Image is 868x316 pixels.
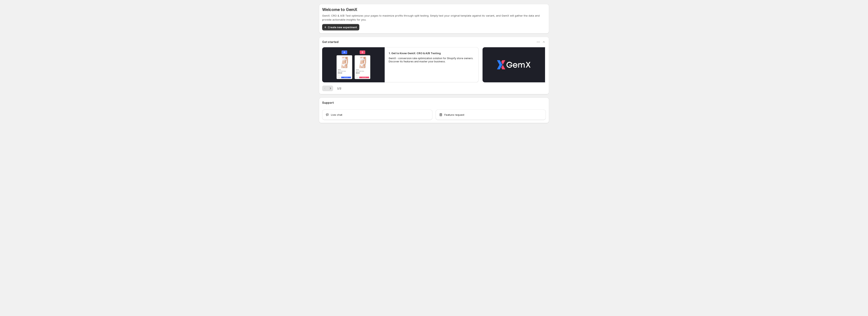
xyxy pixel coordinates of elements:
[328,25,357,29] span: Create new experiment
[322,14,546,22] p: GemX: CRO & A/B Test optimizes your pages to maximize profits through split testing. Simply test ...
[322,24,359,30] button: Create new experiment
[322,101,334,105] h3: Support
[483,47,545,82] button: Play video
[322,40,339,44] h3: Get started
[322,86,333,91] nav: Pagination
[331,113,342,117] span: Live chat
[328,86,333,91] button: Next
[389,57,475,63] p: GemX - conversion rate optimization solution for Shopify store owners. Discover its features and ...
[444,113,464,117] span: Feature request
[322,47,385,82] button: Play video
[337,86,341,90] span: 1 / 2
[322,7,357,12] h5: Welcome to GemX
[389,51,441,55] h2: 1. Get to Know GemX: CRO & A/B Testing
